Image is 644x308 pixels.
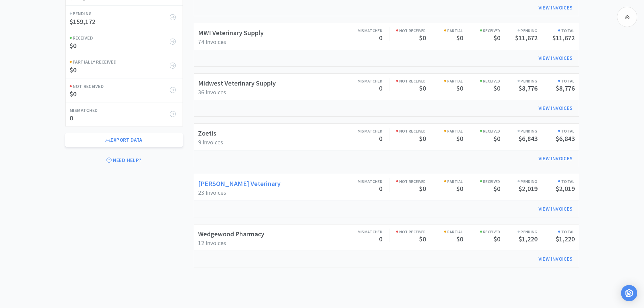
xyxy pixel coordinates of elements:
[494,134,500,143] span: $0
[519,184,538,193] span: $2,019
[552,33,575,42] span: $11,672
[70,58,172,66] h6: Partially Received
[345,229,382,243] a: Mismatched0
[379,134,382,143] span: 0
[70,90,76,98] span: $0
[500,178,538,185] h6: Pending
[426,78,463,84] h6: Partial
[66,78,183,102] a: Not Received$0
[419,184,426,193] span: $0
[198,129,216,137] a: Zoetis
[419,134,426,143] span: $0
[426,128,463,134] h6: Partial
[198,79,276,87] a: Midwest Veterinary Supply
[426,78,463,92] a: Partial$0
[70,41,76,50] span: $0
[538,78,575,84] h6: Total
[534,1,577,15] a: View Invoices
[556,235,575,243] span: $1,220
[419,33,426,42] span: $0
[70,114,73,122] span: 0
[65,133,183,147] a: Export Data
[500,78,538,92] a: Pending$8,776
[379,84,382,92] span: 0
[519,235,538,243] span: $1,220
[396,27,426,34] h6: Not Received
[198,189,226,196] span: 23 Invoices
[538,229,575,243] a: Total$1,220
[70,34,172,42] h6: Received
[500,128,538,134] h6: Pending
[198,230,264,238] a: Wedgewood Pharmacy
[534,51,577,65] a: View Invoices
[198,38,226,46] span: 74 Invoices
[519,134,538,143] span: $6,843
[538,128,575,142] a: Total$6,843
[379,33,382,42] span: 0
[534,101,577,115] a: View Invoices
[345,128,382,134] h6: Mismatched
[500,128,538,142] a: Pending$6,843
[66,5,183,29] a: Pending$159,172
[396,128,426,142] a: Not Received$0
[456,84,463,92] span: $0
[463,78,500,84] h6: Received
[500,178,538,193] a: Pending$2,019
[426,27,463,42] a: Partial$0
[519,84,538,92] span: $8,776
[426,229,463,243] a: Partial$0
[538,78,575,92] a: Total$8,776
[494,33,500,42] span: $0
[463,229,500,235] h6: Received
[70,106,172,114] h6: Mismatched
[500,78,538,84] h6: Pending
[345,178,382,185] h6: Mismatched
[70,10,172,17] h6: Pending
[198,239,226,247] span: 12 Invoices
[456,235,463,243] span: $0
[500,229,538,235] h6: Pending
[379,235,382,243] span: 0
[198,179,281,188] a: [PERSON_NAME] Veterinary
[419,84,426,92] span: $0
[70,66,76,74] span: $0
[538,128,575,134] h6: Total
[621,285,637,301] div: Open Intercom Messenger
[396,178,426,193] a: Not Received$0
[500,229,538,243] a: Pending$1,220
[538,229,575,235] h6: Total
[345,78,382,84] h6: Mismatched
[463,178,500,185] h6: Received
[456,184,463,193] span: $0
[426,27,463,34] h6: Partial
[396,78,426,84] h6: Not Received
[534,152,577,165] a: View Invoices
[396,27,426,42] a: Not Received$0
[534,252,577,266] a: View Invoices
[426,178,463,193] a: Partial$0
[494,84,500,92] span: $0
[198,88,226,96] span: 36 Invoices
[65,153,183,167] a: Need Help?
[556,134,575,143] span: $6,843
[494,235,500,243] span: $0
[396,178,426,185] h6: Not Received
[556,84,575,92] span: $8,776
[345,178,382,193] a: Mismatched0
[463,229,500,243] a: Received$0
[419,235,426,243] span: $0
[556,184,575,193] span: $2,019
[538,178,575,185] h6: Total
[494,184,500,193] span: $0
[515,33,538,42] span: $11,672
[463,27,500,42] a: Received$0
[426,178,463,185] h6: Partial
[500,27,538,34] h6: Pending
[538,27,575,42] a: Total$11,672
[538,27,575,34] h6: Total
[70,82,172,90] h6: Not Received
[379,184,382,193] span: 0
[345,78,382,92] a: Mismatched0
[396,78,426,92] a: Not Received$0
[345,128,382,142] a: Mismatched0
